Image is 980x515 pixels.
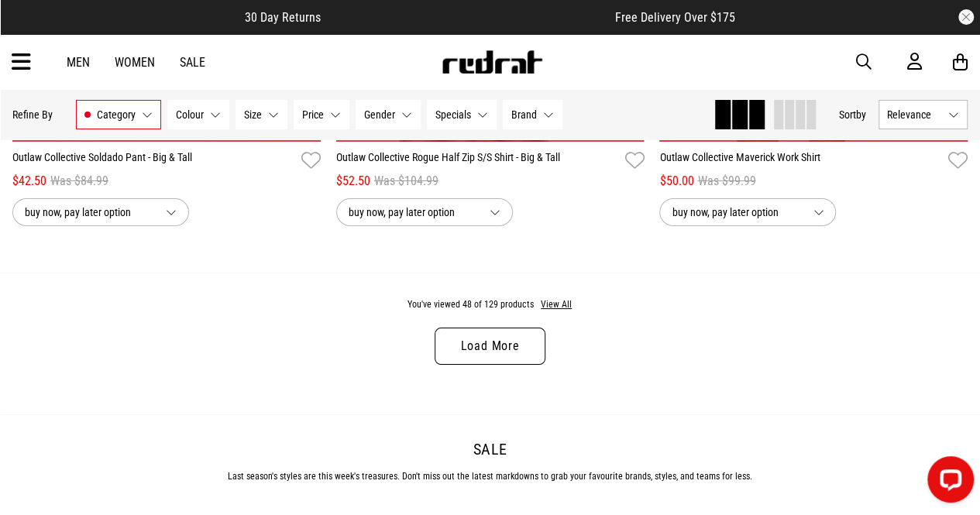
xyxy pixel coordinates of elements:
button: Colour [167,100,229,129]
span: Brand [511,108,537,121]
span: Price [302,108,324,121]
span: Category [97,108,136,121]
p: Last season's styles are this week's treasures. Don't miss out the latest markdowns to grab your ... [12,471,968,482]
span: Specials [435,108,471,121]
button: buy now, pay later option [659,198,836,226]
button: Relevance [879,100,968,129]
iframe: Customer reviews powered by Trustpilot [352,9,584,25]
span: Was $99.99 [697,172,755,191]
button: Gender [356,100,421,129]
a: Sale [180,55,205,70]
a: Men [67,55,90,70]
span: Size [244,108,262,121]
iframe: LiveChat chat widget [915,450,980,515]
a: Outlaw Collective Rogue Half Zip S/S Shirt - Big & Tall [336,149,619,172]
span: buy now, pay later option [672,203,800,221]
a: Women [115,55,155,70]
span: Was $84.99 [50,172,108,191]
span: by [856,108,866,121]
span: You've viewed 48 of 129 products [407,299,534,310]
span: Gender [364,108,395,121]
a: Load More [435,328,545,365]
button: Sortby [839,105,866,124]
span: $50.00 [659,172,693,191]
p: Refine By [12,108,53,121]
button: buy now, pay later option [336,198,513,226]
img: Redrat logo [441,50,543,74]
span: Colour [176,108,204,121]
span: $42.50 [12,172,46,191]
span: Relevance [887,108,942,121]
span: 30 Day Returns [245,10,321,25]
span: buy now, pay later option [349,203,477,221]
span: Free Delivery Over $175 [615,10,735,25]
button: Price [294,100,349,129]
span: Was $104.99 [374,172,438,191]
h2: Sale [12,440,968,458]
a: Outlaw Collective Maverick Work Shirt [659,149,942,172]
span: $52.50 [336,172,370,191]
button: Specials [427,100,497,129]
span: buy now, pay later option [25,203,153,221]
a: Outlaw Collective Soldado Pant - Big & Tall [12,149,295,172]
button: Size [236,100,287,129]
button: View All [540,298,573,312]
button: buy now, pay later option [12,198,189,226]
button: Category [76,100,161,129]
button: Brand [503,100,562,129]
